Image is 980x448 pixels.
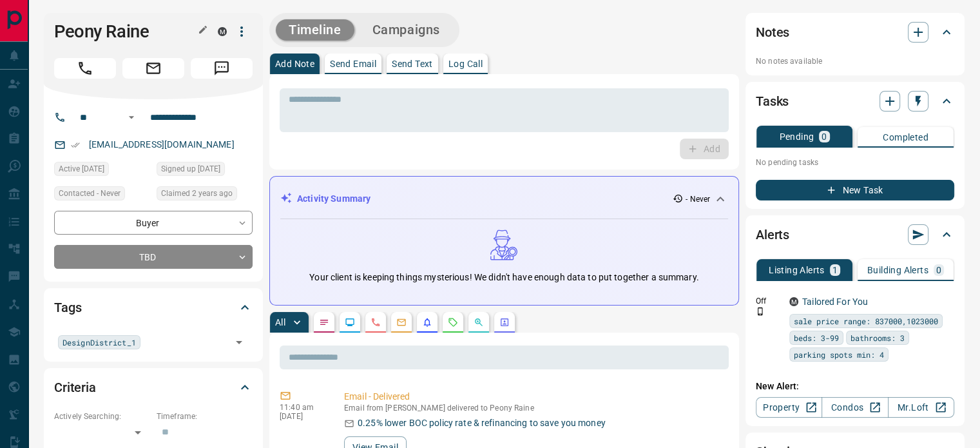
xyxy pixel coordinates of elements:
[779,132,814,141] p: Pending
[769,266,825,275] p: Listing Alerts
[157,186,253,204] div: Fri Sep 16 2022
[756,17,954,48] div: Notes
[821,132,827,141] p: 0
[297,192,370,206] p: Activity Summary
[883,133,928,142] p: Completed
[122,58,184,79] span: Email
[59,187,120,200] span: Contacted - Never
[499,317,510,327] svg: Agent Actions
[280,187,728,211] div: Activity Summary- Never
[161,162,220,175] span: Signed up [DATE]
[54,245,253,269] div: TBD
[936,266,941,275] p: 0
[360,19,453,41] button: Campaigns
[344,390,724,404] p: Email - Delivered
[62,336,136,349] span: DesignDistrict_1
[280,412,325,421] p: [DATE]
[756,180,954,200] button: New Task
[756,91,789,112] h2: Tasks
[230,333,248,351] button: Open
[756,380,954,393] p: New Alert:
[756,55,954,67] p: No notes available
[280,403,325,412] p: 11:40 am
[54,162,150,180] div: Sun Oct 02 2022
[218,27,227,36] div: mrloft.ca
[448,317,458,327] svg: Requests
[756,295,782,307] p: Off
[448,59,483,68] p: Log Call
[54,297,81,318] h2: Tags
[191,58,253,79] span: Message
[392,59,433,68] p: Send Text
[71,141,80,150] svg: Email Verified
[309,271,698,284] p: Your client is keeping things mysterious! We didn't have enough data to put together a summary.
[756,219,954,250] div: Alerts
[54,377,96,398] h2: Criteria
[789,297,798,306] div: mrloft.ca
[345,317,355,327] svg: Lead Browsing Activity
[756,224,789,245] h2: Alerts
[54,211,253,235] div: Buyer
[157,411,253,422] p: Timeframe:
[275,318,285,327] p: All
[756,307,765,316] svg: Push Notification Only
[370,317,381,327] svg: Calls
[161,187,233,200] span: Claimed 2 years ago
[344,404,724,413] p: Email from [PERSON_NAME] delivered to Peony Raine
[319,317,329,327] svg: Notes
[867,266,928,275] p: Building Alerts
[157,162,253,180] div: Fri Sep 16 2022
[358,416,606,430] p: 0.25% lower BOC policy rate & refinancing to save you money
[54,58,116,79] span: Call
[276,19,354,41] button: Timeline
[396,317,407,327] svg: Emails
[794,348,884,361] span: parking spots min: 4
[54,292,253,323] div: Tags
[422,317,432,327] svg: Listing Alerts
[89,139,235,150] a: [EMAIL_ADDRESS][DOMAIN_NAME]
[794,331,839,344] span: beds: 3-99
[756,22,789,43] h2: Notes
[330,59,376,68] p: Send Email
[850,331,905,344] span: bathrooms: 3
[54,411,150,422] p: Actively Searching:
[821,397,888,418] a: Condos
[474,317,484,327] svg: Opportunities
[888,397,954,418] a: Mr.Loft
[832,266,838,275] p: 1
[686,193,710,205] p: - Never
[275,59,314,68] p: Add Note
[794,315,938,327] span: sale price range: 837000,1023000
[54,372,253,403] div: Criteria
[124,110,139,125] button: Open
[756,86,954,117] div: Tasks
[756,397,822,418] a: Property
[802,297,868,307] a: Tailored For You
[756,153,954,172] p: No pending tasks
[54,21,198,42] h1: Peony Raine
[59,162,104,175] span: Active [DATE]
